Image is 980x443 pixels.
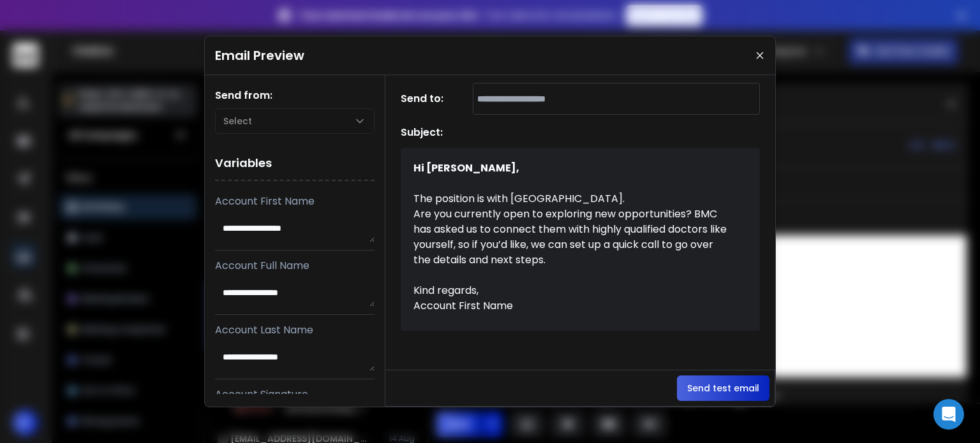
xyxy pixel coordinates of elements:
[413,161,519,175] strong: Hi [PERSON_NAME],
[413,191,732,207] p: The position is with [GEOGRAPHIC_DATA].
[413,207,732,268] p: Are you currently open to exploring new opportunities? BMC has asked us to connect them with high...
[933,399,964,430] div: Open Intercom Messenger
[413,283,732,314] p: Kind regards, Account First Name
[401,91,452,106] h1: Send to:
[413,314,732,344] p: Account Signature
[401,125,443,140] h1: Subject:
[677,375,769,401] button: Send test email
